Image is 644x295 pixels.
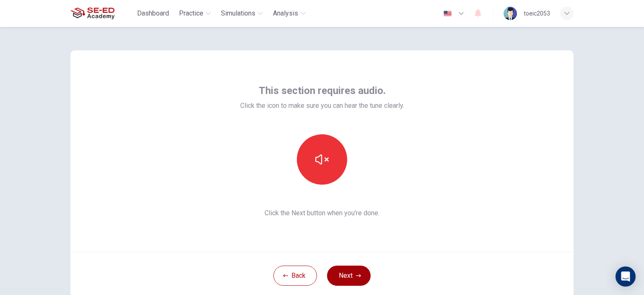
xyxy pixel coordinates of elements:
span: This section requires audio. [259,84,386,97]
span: Click the icon to make sure you can hear the tune clearly. [240,101,404,111]
img: SE-ED Academy logo [70,5,114,22]
span: Simulations [221,8,255,18]
div: toeic2053 [524,8,550,18]
img: Profile picture [504,7,517,20]
button: Analysis [270,6,309,21]
span: Dashboard [137,8,169,18]
button: Dashboard [134,6,172,21]
button: Practice [176,6,214,21]
span: Practice [179,8,203,18]
button: Simulations [218,6,266,21]
img: en [442,10,453,17]
span: Analysis [273,8,298,18]
div: Open Intercom Messenger [615,266,636,287]
span: Click the Next button when you’re done. [240,208,404,218]
button: Next [327,266,371,286]
a: SE-ED Academy logo [70,5,134,22]
button: Back [273,266,317,286]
